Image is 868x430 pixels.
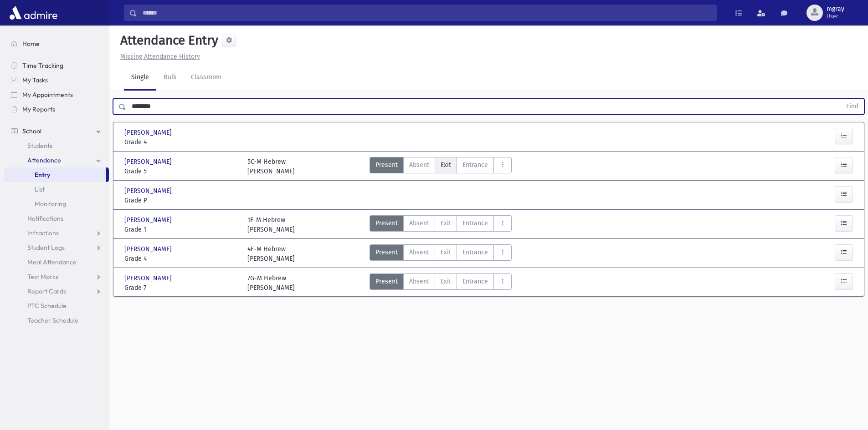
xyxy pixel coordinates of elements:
[4,138,109,153] a: Students
[7,4,60,22] img: AdmirePro
[462,160,488,170] span: Entrance
[124,225,238,234] span: Grade 1
[409,248,429,257] span: Absent
[27,287,66,295] span: Report Cards
[841,99,864,114] button: Find
[409,160,429,170] span: Absent
[156,65,184,91] a: Bulk
[124,273,174,283] span: [PERSON_NAME]
[4,182,109,197] a: List
[4,36,109,51] a: Home
[124,254,238,263] span: Grade 4
[22,105,55,113] span: My Reports
[27,142,52,150] span: Students
[247,244,295,263] div: 4F-M Hebrew [PERSON_NAME]
[370,157,512,176] div: AttTypes
[27,214,63,223] span: Notifications
[124,137,238,147] span: Grade 4
[4,124,109,138] a: School
[124,196,238,205] span: Grade P
[441,277,451,286] span: Exit
[462,218,488,228] span: Entrance
[22,127,41,135] span: School
[22,40,40,48] span: Home
[370,273,512,293] div: AttTypes
[247,215,295,234] div: 1F-M Hebrew [PERSON_NAME]
[137,5,716,21] input: Search
[27,258,77,266] span: Meal Attendance
[4,313,109,328] a: Teacher Schedule
[462,277,488,286] span: Entrance
[4,269,109,284] a: Test Marks
[375,160,398,170] span: Present
[4,58,109,73] a: Time Tracking
[4,73,109,87] a: My Tasks
[4,153,109,167] a: Attendance
[124,128,174,137] span: [PERSON_NAME]
[4,255,109,269] a: Meal Attendance
[827,13,844,20] span: User
[117,33,218,48] h5: Attendance Entry
[120,53,200,61] u: Missing Attendance History
[4,226,109,240] a: Infractions
[4,167,106,182] a: Entry
[409,277,429,286] span: Absent
[27,273,58,281] span: Test Marks
[409,218,429,228] span: Absent
[124,186,174,196] span: [PERSON_NAME]
[27,302,67,310] span: PTC Schedule
[124,65,156,91] a: Single
[4,102,109,116] a: My Reports
[375,277,398,286] span: Present
[35,171,50,179] span: Entry
[4,284,109,298] a: Report Cards
[184,65,229,91] a: Classroom
[124,157,174,167] span: [PERSON_NAME]
[375,248,398,257] span: Present
[370,244,512,263] div: AttTypes
[4,211,109,226] a: Notifications
[35,185,45,193] span: List
[462,248,488,257] span: Entrance
[22,91,73,99] span: My Appointments
[22,61,63,70] span: Time Tracking
[247,157,295,176] div: 5C-M Hebrew [PERSON_NAME]
[4,240,109,255] a: Student Logs
[370,215,512,234] div: AttTypes
[4,87,109,102] a: My Appointments
[124,244,174,254] span: [PERSON_NAME]
[27,156,61,164] span: Attendance
[4,298,109,313] a: PTC Schedule
[4,197,109,211] a: Monitoring
[27,243,65,252] span: Student Logs
[124,283,238,293] span: Grade 7
[27,229,59,237] span: Infractions
[827,5,844,13] span: mgray
[117,53,200,61] a: Missing Attendance History
[124,215,174,225] span: [PERSON_NAME]
[22,76,48,84] span: My Tasks
[27,316,78,324] span: Teacher Schedule
[441,160,451,170] span: Exit
[124,167,238,176] span: Grade 5
[441,248,451,257] span: Exit
[35,200,66,208] span: Monitoring
[375,218,398,228] span: Present
[441,218,451,228] span: Exit
[247,273,295,293] div: 7G-M Hebrew [PERSON_NAME]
